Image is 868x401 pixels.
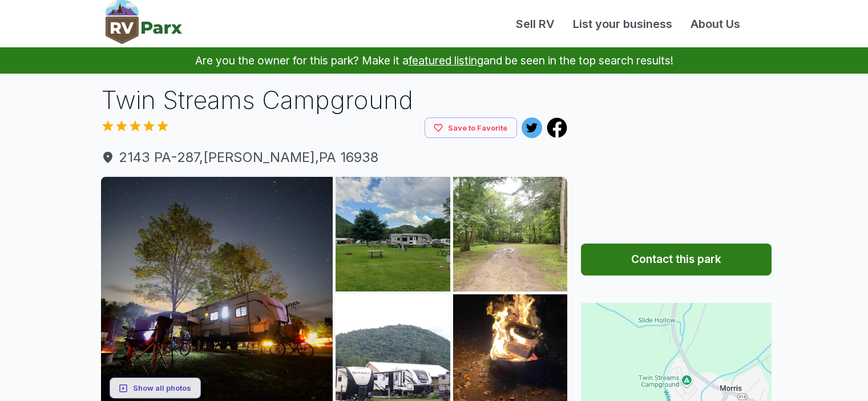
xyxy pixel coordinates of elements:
p: Are you the owner for this park? Make it a and be seen in the top search results! [14,47,854,74]
a: Sell RV [507,15,564,33]
button: Contact this park [581,244,772,276]
a: 2143 PA-287,[PERSON_NAME],PA 16938 [101,147,568,168]
button: Save to Favorite [425,118,517,139]
iframe: Advertisement [581,83,772,225]
a: About Us [681,15,749,33]
button: Show all photos [110,378,201,399]
a: List your business [564,15,681,33]
img: AAcXr8qlpGF_rQ9ONpvz43rO7wkpNrXv8Ku2DPYQEpSn93EoA_h-VDNBlmC8bG9JxVQN2dtwAf5QH9mPzIWlfvexQ17B52_iv... [453,177,568,291]
a: featured listing [409,54,483,67]
img: AAcXr8oSSZT0Ipqd2fNpJ3y0YquV6gyH7kCNyQjs58LeRmTU40u-hhDYicoPy5T5XZhfUlgWX5uE-MOTJB6qra3tYR0nm1wjJ... [336,177,450,291]
span: 2143 PA-287 , [PERSON_NAME] , PA 16938 [101,147,568,168]
h1: Twin Streams Campground [101,83,568,118]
